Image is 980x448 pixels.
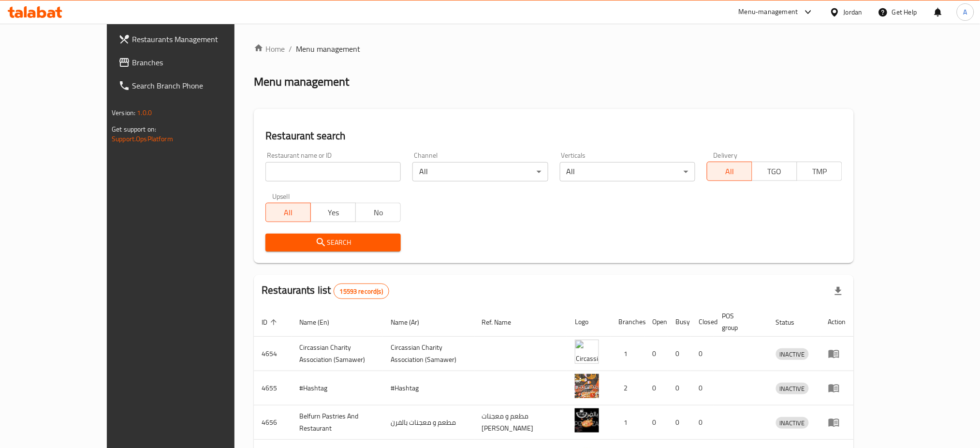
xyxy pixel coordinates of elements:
span: ID [262,316,280,328]
button: TGO [752,162,797,181]
span: INACTIVE [776,418,809,429]
a: Support.OpsPlatform [112,133,173,145]
td: 0 [668,405,691,440]
span: POS group [722,310,757,333]
label: Delivery [714,152,738,159]
td: 4656 [254,405,292,440]
h2: Menu management [254,74,349,90]
td: 2 [611,371,644,405]
input: Search for restaurant name or ID.. [265,162,401,181]
span: Ref. Name [482,316,524,328]
td: 0 [691,337,714,371]
span: TMP [801,164,838,179]
td: 0 [668,337,691,371]
td: 0 [644,405,668,440]
span: INACTIVE [776,383,809,394]
td: 1 [611,405,644,440]
th: Action [820,307,854,337]
img: Belfurn Pastries And Restaurant [575,408,599,433]
td: مطعم و معجنات [PERSON_NAME] [474,405,567,440]
td: 1 [611,337,644,371]
div: All [412,162,548,181]
td: ​Circassian ​Charity ​Association​ (Samawer) [383,337,474,371]
span: Search [273,237,393,249]
img: ​Circassian ​Charity ​Association​ (Samawer) [575,340,599,364]
td: #Hashtag [383,371,474,405]
a: Branches [111,51,271,74]
li: / [289,43,292,55]
a: Search Branch Phone [111,74,271,97]
div: Jordan [844,7,863,17]
td: 4655 [254,371,292,405]
td: 0 [691,405,714,440]
th: Busy [668,307,691,337]
span: Yes [315,206,352,220]
td: مطعم و معجنات بالفرن [383,405,474,440]
div: Menu [828,417,846,428]
div: Menu [828,348,846,359]
a: Restaurants Management [111,28,271,51]
label: Upsell [272,193,290,200]
div: Total records count [334,284,389,299]
span: Status [776,316,807,328]
td: 0 [691,371,714,405]
th: Closed [691,307,714,337]
th: Logo [567,307,611,337]
span: 15593 record(s) [334,287,389,296]
td: 0 [644,371,668,405]
div: INACTIVE [776,348,809,360]
span: A [964,7,967,17]
span: All [711,164,748,179]
span: Search Branch Phone [132,80,263,91]
span: Restaurants Management [132,33,263,45]
h2: Restaurants list [262,283,389,299]
span: TGO [756,164,793,179]
span: No [360,206,397,220]
img: #Hashtag [575,374,599,398]
td: 0 [668,371,691,405]
h2: Restaurant search [265,129,842,143]
div: Menu-management [739,6,798,18]
button: All [265,203,311,222]
div: INACTIVE [776,383,809,394]
button: Yes [310,203,356,222]
span: Version: [112,106,135,119]
th: Branches [611,307,644,337]
span: 1.0.0 [137,106,152,119]
button: TMP [797,162,842,181]
div: All [560,162,695,181]
span: Name (Ar) [391,316,432,328]
td: ​Circassian ​Charity ​Association​ (Samawer) [292,337,383,371]
td: Belfurn Pastries And Restaurant [292,405,383,440]
div: Menu [828,382,846,394]
nav: breadcrumb [254,43,854,55]
span: Name (En) [299,316,342,328]
td: #Hashtag [292,371,383,405]
span: All [270,206,307,220]
th: Open [644,307,668,337]
div: Export file [827,280,850,303]
span: INACTIVE [776,349,809,360]
span: Get support on: [112,123,156,135]
button: No [355,203,401,222]
td: 0 [644,337,668,371]
span: Menu management [296,43,360,55]
button: Search [265,234,401,252]
span: Branches [132,57,263,68]
td: 4654 [254,337,292,371]
button: All [707,162,752,181]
